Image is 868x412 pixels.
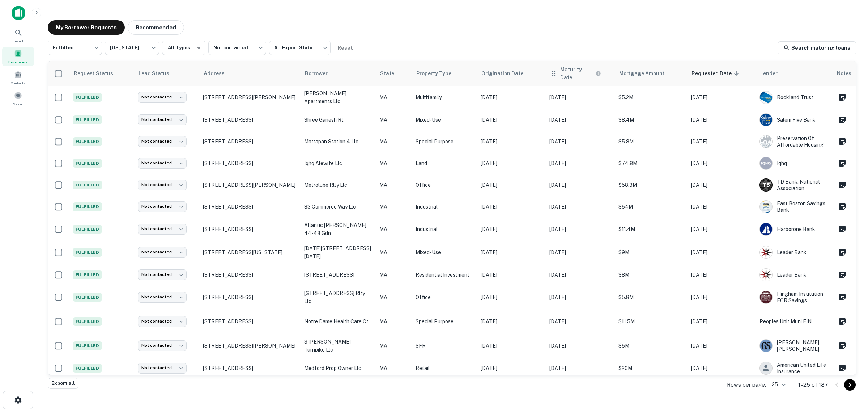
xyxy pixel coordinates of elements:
[203,182,297,188] p: [STREET_ADDRESS][PERSON_NAME]
[844,379,856,391] button: Go to next page
[203,365,297,371] p: [STREET_ADDRESS]
[416,342,473,350] p: SFR
[73,181,102,189] span: Fulfilled
[762,181,770,189] p: T B
[836,201,848,212] button: Create a note for this borrower request
[618,116,684,124] p: $8.4M
[759,362,829,375] div: American United Life Insurance
[798,381,828,389] p: 1–25 of 187
[778,41,856,54] a: Search maturing loans
[2,68,34,87] a: Contacts
[134,61,199,86] th: Lead Status
[691,248,752,256] p: [DATE]
[105,38,159,57] div: [US_STATE]
[618,181,684,189] p: $58.3M
[12,6,25,20] img: capitalize-icon.png
[138,292,187,302] div: Not contacted
[138,247,187,257] div: Not contacted
[760,114,772,126] img: picture
[304,203,372,211] p: 83 commerce way llc
[760,223,772,235] img: picture
[760,269,772,281] img: picture
[759,291,829,304] div: Hingham Institution FOR Savings
[481,318,542,325] p: [DATE]
[836,92,848,103] button: Create a note for this borrower request
[203,203,297,210] p: [STREET_ADDRESS]
[560,66,610,81] span: Maturity dates displayed may be estimated. Please contact the lender for the most accurate maturi...
[304,289,372,305] p: [STREET_ADDRESS] rlty llc
[2,89,34,108] a: Saved
[138,201,187,212] div: Not contacted
[760,157,772,169] img: picture
[481,93,542,101] p: [DATE]
[477,61,546,86] th: Origination Date
[203,226,297,232] p: [STREET_ADDRESS]
[203,94,297,101] p: [STREET_ADDRESS][PERSON_NAME]
[379,159,408,167] p: MA
[836,180,848,190] button: Create a note for this borrower request
[138,340,187,351] div: Not contacted
[138,158,187,168] div: Not contacted
[304,318,372,325] p: notre dame health care ct
[756,61,833,86] th: Lender
[481,159,542,167] p: [DATE]
[305,69,337,78] span: Borrower
[691,342,752,350] p: [DATE]
[481,293,542,301] p: [DATE]
[73,341,102,350] span: Fulfilled
[691,203,752,211] p: [DATE]
[203,160,297,167] p: [STREET_ADDRESS]
[304,89,372,105] p: [PERSON_NAME] apartments llc
[416,181,473,189] p: Office
[304,159,372,167] p: iqhq alewife llc
[759,200,829,213] div: East Boston Savings Bank
[836,136,848,147] button: Create a note for this borrower request
[759,223,829,236] div: Harborone Bank
[836,292,848,303] button: Create a note for this borrower request
[203,342,297,349] p: [STREET_ADDRESS][PERSON_NAME]
[379,271,408,279] p: MA
[269,38,331,57] div: All Export Statuses
[304,181,372,189] p: metrolube rlty llc
[73,69,123,78] span: Request Status
[549,203,611,211] p: [DATE]
[619,69,674,78] span: Mortgage Amount
[304,364,372,372] p: medford prop owner llc
[759,113,829,126] div: Salem Five Bank
[618,342,684,350] p: $5M
[549,318,611,325] p: [DATE]
[691,364,752,372] p: [DATE]
[692,69,741,78] span: Requested Date
[48,38,102,57] div: Fulfilled
[73,248,102,257] span: Fulfilled
[2,47,34,66] a: Borrowers
[162,41,205,55] button: All Types
[139,69,179,78] span: Lead Status
[379,293,408,301] p: MA
[832,331,868,366] div: Chat Widget
[481,181,542,189] p: [DATE]
[549,116,611,124] p: [DATE]
[138,316,187,327] div: Not contacted
[203,117,297,123] p: [STREET_ADDRESS]
[691,93,752,101] p: [DATE]
[73,270,102,279] span: Fulfilled
[138,114,187,125] div: Not contacted
[549,225,611,233] p: [DATE]
[691,138,752,146] p: [DATE]
[301,61,376,86] th: Borrower
[73,202,102,211] span: Fulfilled
[760,201,772,213] img: picture
[304,244,372,260] p: [DATE][STREET_ADDRESS][DATE]
[759,91,829,104] div: Rockland Trust
[203,294,297,300] p: [STREET_ADDRESS]
[203,249,297,256] p: [STREET_ADDRESS][US_STATE]
[412,61,477,86] th: Property Type
[416,93,473,101] p: Multifamily
[549,364,611,372] p: [DATE]
[379,116,408,124] p: MA
[549,342,611,350] p: [DATE]
[69,61,134,86] th: Request Status
[691,293,752,301] p: [DATE]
